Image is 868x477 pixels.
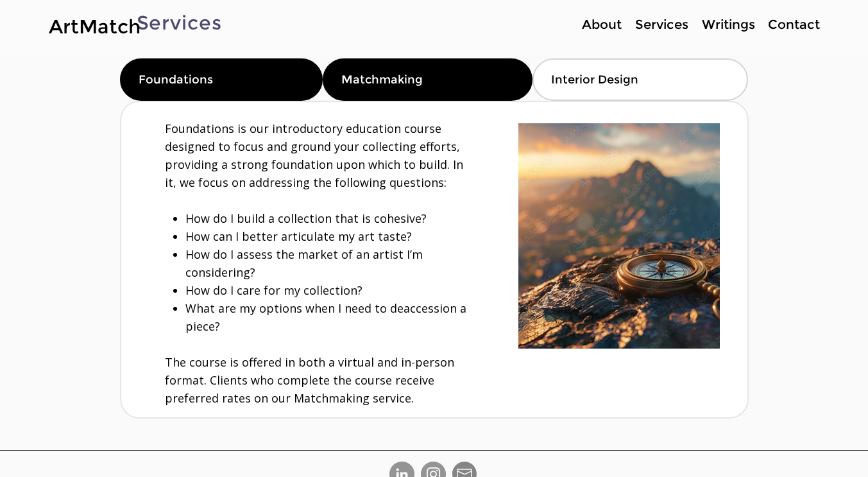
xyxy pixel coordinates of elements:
span: The course is offered in both a virtual and in-person format. Clients who complete the course rec... [165,354,454,406]
span: Foundations is our introductory education course designed to focus and ground your collecting eff... [165,121,463,190]
a: Writings [695,15,762,34]
span: Foundations [139,73,213,87]
span: Matchmaking [341,73,423,87]
p: Services [629,15,695,34]
span: What are my options when I need to deaccession a piece? [185,300,466,334]
nav: Site [534,15,826,34]
span: How do I build a collection that is cohesive? [185,211,427,226]
p: Contact [762,15,826,34]
a: Services [628,15,695,34]
a: ArtMatch [49,15,140,39]
p: Writings [695,15,762,34]
span: How do I care for my collection? [185,282,362,298]
img: Art education.jpg [518,123,720,349]
span: Interior Design [551,73,638,87]
a: About [575,15,628,34]
a: Contact [762,15,826,34]
span: How do I assess the market of an artist I’m considering? [185,247,423,280]
span: How can I better articulate my art taste? [185,229,412,244]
